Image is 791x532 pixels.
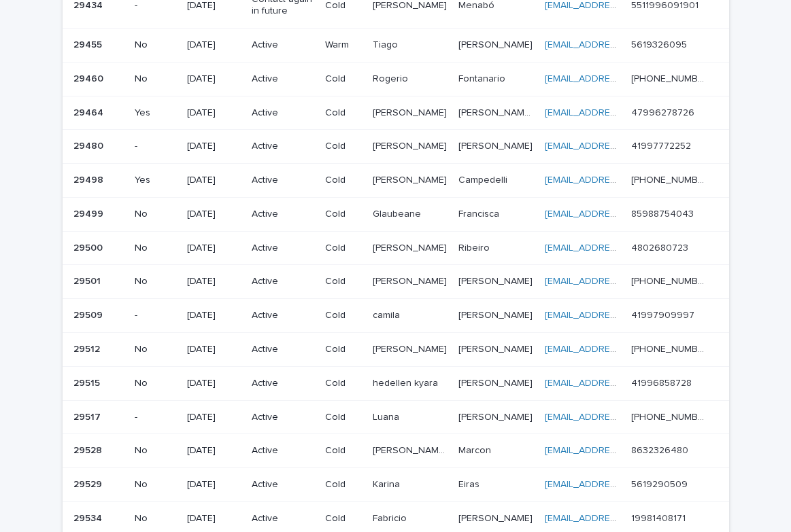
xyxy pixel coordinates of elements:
[458,105,537,119] p: [PERSON_NAME] [PERSON_NAME]
[631,476,690,491] p: 5619290509
[458,37,535,51] p: [PERSON_NAME]
[373,71,411,85] p: Rogerio
[458,240,492,254] p: Ribeiro
[373,442,450,457] p: [PERSON_NAME] [PERSON_NAME]
[63,28,729,62] tr: 2945529455 No[DATE]ActiveWarmTiagoTiago [PERSON_NAME][PERSON_NAME] [EMAIL_ADDRESS][DOMAIN_NAME] 5...
[373,341,450,355] p: [PERSON_NAME]
[252,107,314,119] p: Active
[325,39,361,51] p: Warm
[458,341,535,355] p: [PERSON_NAME]
[373,409,402,423] p: Luana
[187,445,241,457] p: [DATE]
[63,400,729,434] tr: 2951729517 -[DATE]ActiveColdLuanaLuana [PERSON_NAME][PERSON_NAME] [EMAIL_ADDRESS][DOMAIN_NAME] [P...
[73,206,106,220] p: 29499
[187,39,241,51] p: [DATE]
[252,412,314,423] p: Active
[187,141,241,152] p: [DATE]
[63,197,729,231] tr: 2949929499 No[DATE]ActiveColdGlaubeaneGlaubeane FranciscaFrancisca [EMAIL_ADDRESS][DOMAIN_NAME] 8...
[73,71,106,85] p: 29460
[631,138,694,152] p: 41997772252
[63,299,729,333] tr: 2950929509 -[DATE]ActiveColdcamilacamila [PERSON_NAME][PERSON_NAME] [EMAIL_ADDRESS][DOMAIN_NAME] ...
[63,96,729,130] tr: 2946429464 Yes[DATE]ActiveCold[PERSON_NAME][PERSON_NAME] [PERSON_NAME] [PERSON_NAME][PERSON_NAME]...
[545,311,699,320] a: [EMAIL_ADDRESS][DOMAIN_NAME]
[458,71,508,85] p: Fontanario
[545,344,699,354] a: [EMAIL_ADDRESS][DOMAIN_NAME]
[631,240,691,254] p: 4802680723
[73,273,103,287] p: 29501
[187,243,241,254] p: [DATE]
[187,344,241,355] p: [DATE]
[73,105,106,119] p: 29464
[458,206,502,220] p: Francisca
[325,276,361,287] p: Cold
[135,479,176,491] p: No
[373,307,403,321] p: camila
[631,105,697,119] p: 47996278726
[373,138,450,152] p: [PERSON_NAME]
[252,513,314,525] p: Active
[545,277,699,286] a: [EMAIL_ADDRESS][DOMAIN_NAME]
[252,73,314,85] p: Active
[545,446,699,455] a: [EMAIL_ADDRESS][DOMAIN_NAME]
[187,513,241,525] p: [DATE]
[135,276,176,287] p: No
[63,434,729,468] tr: 2952829528 No[DATE]ActiveCold[PERSON_NAME] [PERSON_NAME][PERSON_NAME] [PERSON_NAME] MarconMarcon ...
[545,175,699,185] a: [EMAIL_ADDRESS][DOMAIN_NAME]
[187,479,241,491] p: [DATE]
[252,39,314,51] p: Active
[135,243,176,254] p: No
[135,513,176,525] p: No
[252,209,314,220] p: Active
[458,510,535,525] p: [PERSON_NAME]
[73,375,103,389] p: 29515
[73,442,105,457] p: 29528
[458,409,535,423] p: [PERSON_NAME]
[545,412,699,422] a: [EMAIL_ADDRESS][DOMAIN_NAME]
[73,307,105,321] p: 29509
[325,378,361,389] p: Cold
[631,510,688,525] p: 19981408171
[325,412,361,423] p: Cold
[63,130,729,164] tr: 2948029480 -[DATE]ActiveCold[PERSON_NAME][PERSON_NAME] [PERSON_NAME][PERSON_NAME] [EMAIL_ADDRESS]...
[631,307,697,321] p: 41997909997
[545,40,699,50] a: [EMAIL_ADDRESS][DOMAIN_NAME]
[252,344,314,355] p: Active
[545,141,699,151] a: [EMAIL_ADDRESS][DOMAIN_NAME]
[325,445,361,457] p: Cold
[135,73,176,85] p: No
[373,206,424,220] p: Glaubeane
[373,273,450,287] p: [PERSON_NAME]
[73,240,105,254] p: 29500
[135,209,176,220] p: No
[73,172,106,186] p: 29498
[458,442,494,457] p: Marcon
[252,141,314,152] p: Active
[63,231,729,265] tr: 2950029500 No[DATE]ActiveCold[PERSON_NAME][PERSON_NAME] RibeiroRibeiro [EMAIL_ADDRESS][DOMAIN_NAM...
[373,105,450,119] p: [PERSON_NAME]
[325,513,361,525] p: Cold
[631,375,694,389] p: 41996858728
[63,333,729,367] tr: 2951229512 No[DATE]ActiveCold[PERSON_NAME][PERSON_NAME] [PERSON_NAME][PERSON_NAME] [EMAIL_ADDRESS...
[545,243,699,253] a: [EMAIL_ADDRESS][DOMAIN_NAME]
[73,476,105,491] p: 29529
[187,378,241,389] p: [DATE]
[373,375,441,389] p: hedellen kyara
[252,479,314,491] p: Active
[373,172,450,186] p: [PERSON_NAME]
[325,243,361,254] p: Cold
[63,164,729,198] tr: 2949829498 Yes[DATE]ActiveCold[PERSON_NAME][PERSON_NAME] CampedelliCampedelli [EMAIL_ADDRESS][DOM...
[135,107,176,119] p: Yes
[135,445,176,457] p: No
[73,409,103,423] p: 29517
[373,37,401,51] p: Tiago
[545,108,699,118] a: [EMAIL_ADDRESS][DOMAIN_NAME]
[631,442,691,457] p: 8632326480
[325,344,361,355] p: Cold
[73,510,105,525] p: 29534
[187,310,241,321] p: [DATE]
[545,209,699,219] a: [EMAIL_ADDRESS][DOMAIN_NAME]
[325,175,361,186] p: Cold
[63,366,729,400] tr: 2951529515 No[DATE]ActiveColdhedellen kyarahedellen kyara [PERSON_NAME][PERSON_NAME] [EMAIL_ADDRE...
[135,310,176,321] p: -
[545,1,699,10] a: [EMAIL_ADDRESS][DOMAIN_NAME]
